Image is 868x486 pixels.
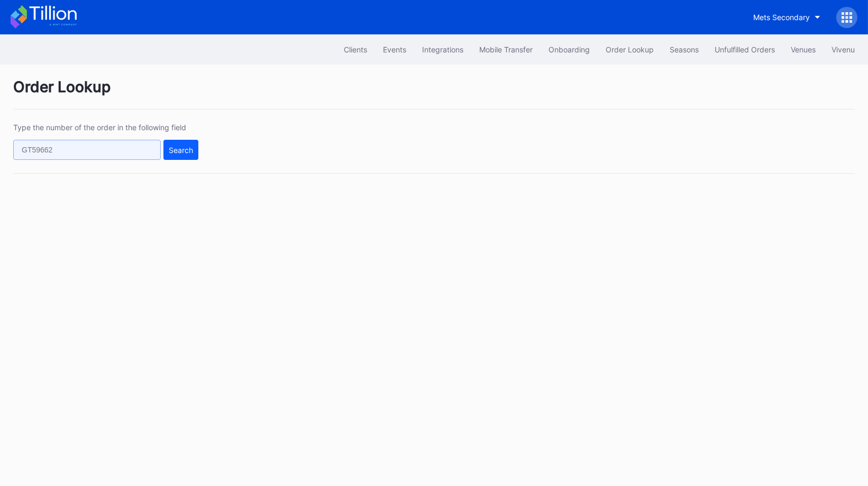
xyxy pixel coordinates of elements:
[670,45,699,54] div: Seasons
[169,146,193,155] div: Search
[791,45,816,54] div: Venues
[383,45,406,54] div: Events
[783,40,824,59] button: Venues
[344,45,367,54] div: Clients
[549,45,590,54] div: Onboarding
[662,40,707,59] button: Seasons
[13,123,198,132] div: Type the number of the order in the following field
[753,13,810,22] div: Mets Secondary
[336,40,375,59] button: Clients
[824,40,863,59] button: Vivenu
[422,45,463,54] div: Integrations
[479,45,533,54] div: Mobile Transfer
[715,45,775,54] div: Unfulfilled Orders
[375,40,414,59] button: Events
[414,40,471,59] button: Integrations
[598,40,662,59] button: Order Lookup
[13,78,855,110] div: Order Lookup
[471,40,541,59] button: Mobile Transfer
[707,40,783,59] button: Unfulfilled Orders
[163,140,198,160] button: Search
[13,140,161,160] input: GT59662
[606,45,654,54] div: Order Lookup
[745,7,828,27] button: Mets Secondary
[832,45,855,54] div: Vivenu
[541,40,598,59] button: Onboarding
